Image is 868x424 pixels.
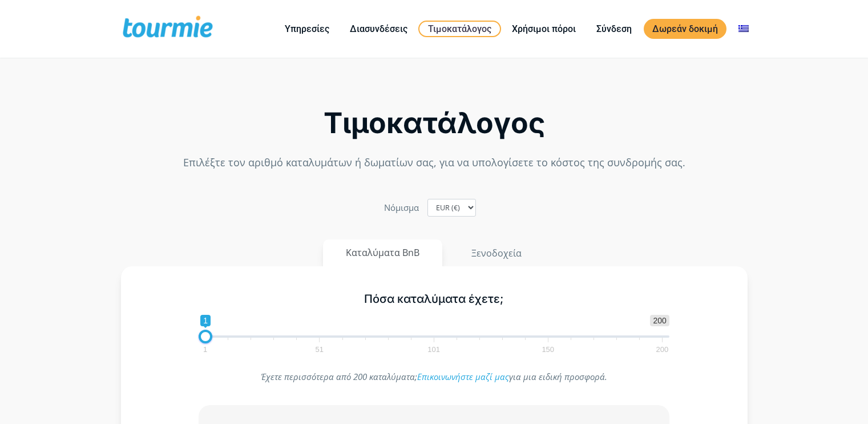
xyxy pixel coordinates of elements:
span: 1 [200,315,211,326]
span: 200 [655,347,671,352]
a: Χρήσιμοι πόροι [503,22,584,36]
a: Δωρεάν δοκιμή [644,19,726,39]
h2: Τιμοκατάλογος [121,110,748,137]
a: Σύνδεση [588,22,640,36]
span: 200 [650,315,669,326]
a: Επικοινωνήστε μαζί μας [417,371,509,382]
span: 1 [201,347,209,352]
button: Ξενοδοχεία [448,239,545,267]
a: Διασυνδέσεις [341,22,416,36]
span: 150 [540,347,556,352]
p: Επιλέξτε τον αριθμό καταλυμάτων ή δωματίων σας, για να υπολογίσετε το κόστος της συνδρομής σας. [121,155,748,170]
h5: Πόσα καταλύματα έχετε; [199,292,669,306]
span: 51 [314,347,325,352]
p: Έχετε περισσότερα από 200 καταλύματα; για μια ειδική προσφορά. [199,369,669,385]
button: Καταλύματα BnB [323,239,442,266]
a: Υπηρεσίες [276,22,338,36]
a: Τιμοκατάλογος [418,21,501,37]
label: Nόμισμα [384,200,419,215]
span: 101 [426,347,442,352]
